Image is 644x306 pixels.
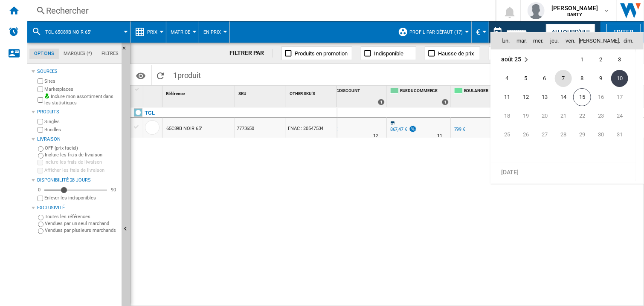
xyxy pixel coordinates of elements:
[592,50,610,69] td: Saturday August 2 2025
[491,88,516,107] td: Monday August 11 2025
[491,88,636,107] tr: Week 3
[499,70,516,87] span: 4
[573,107,592,125] td: Friday August 22 2025
[516,125,535,144] td: Tuesday August 26 2025
[491,50,636,69] tr: Week 1
[574,70,591,87] span: 8
[491,69,516,88] td: Monday August 4 2025
[516,88,535,107] td: Tuesday August 12 2025
[555,89,572,106] span: 14
[554,107,573,125] td: Thursday August 21 2025
[592,125,610,144] td: Saturday August 30 2025
[517,70,534,87] span: 5
[491,69,636,88] tr: Week 2
[491,32,644,183] md-calendar: Calendar
[592,88,610,107] td: Saturday August 16 2025
[554,69,573,88] td: Thursday August 7 2025
[491,125,636,144] tr: Week 5
[491,125,516,144] td: Monday August 25 2025
[592,70,609,87] span: 9
[610,107,636,125] td: Sunday August 24 2025
[536,89,553,106] span: 13
[491,107,636,125] tr: Week 4
[491,107,516,125] td: Monday August 18 2025
[563,32,579,49] th: ven.
[516,107,535,125] td: Tuesday August 19 2025
[499,89,516,106] span: 11
[579,32,621,49] th: [PERSON_NAME].
[535,69,554,88] td: Wednesday August 6 2025
[592,107,610,125] td: Saturday August 23 2025
[546,32,562,49] th: jeu.
[573,50,592,69] td: Friday August 1 2025
[574,51,591,68] span: 1
[536,70,553,87] span: 6
[610,125,636,144] td: Sunday August 31 2025
[535,88,554,107] td: Wednesday August 13 2025
[491,144,636,163] tr: Week undefined
[491,163,636,182] tr: Week undefined
[573,88,591,106] span: 15
[573,125,592,144] td: Friday August 29 2025
[491,50,554,69] td: August 2025
[554,88,573,107] td: Thursday August 14 2025
[501,56,521,63] span: août 25
[517,89,534,106] span: 12
[610,50,636,69] td: Sunday August 3 2025
[610,88,636,107] td: Sunday August 17 2025
[620,32,644,49] th: dim.
[513,32,530,49] th: mar.
[516,69,535,88] td: Tuesday August 5 2025
[573,88,592,107] td: Friday August 15 2025
[491,32,513,49] th: lun.
[592,69,610,88] td: Saturday August 9 2025
[501,169,519,176] span: [DATE]
[530,32,546,49] th: mer.
[610,69,636,88] td: Sunday August 10 2025
[592,51,609,68] span: 2
[555,70,572,87] span: 7
[611,70,628,87] span: 10
[573,69,592,88] td: Friday August 8 2025
[554,125,573,144] td: Thursday August 28 2025
[611,51,628,68] span: 3
[535,125,554,144] td: Wednesday August 27 2025
[535,107,554,125] td: Wednesday August 20 2025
